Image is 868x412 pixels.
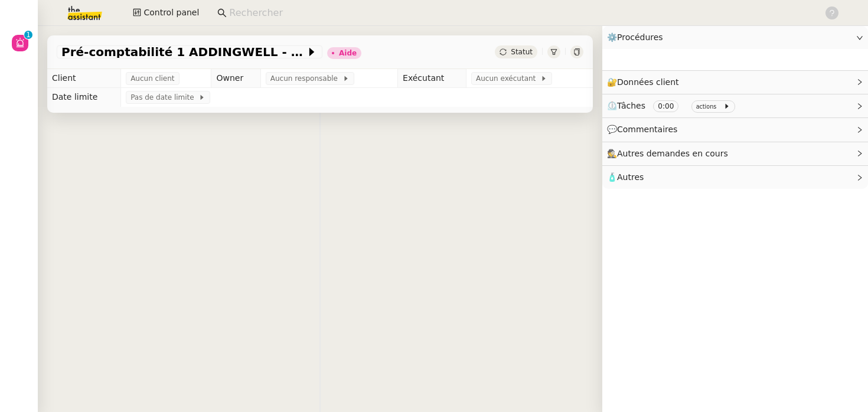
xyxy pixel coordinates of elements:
[47,69,121,88] td: Client
[602,118,868,141] div: 💬Commentaires
[26,31,31,41] p: 1
[24,31,32,39] nz-badge-sup: 1
[143,6,199,19] span: Control panel
[617,77,679,87] span: Données client
[607,125,683,134] span: 💬
[211,69,260,88] td: Owner
[617,101,645,110] span: Tâches
[602,166,868,189] div: 🧴Autres
[602,26,868,49] div: ⚙️Procédures
[617,172,644,182] span: Autres
[270,73,342,84] span: Aucun responsable
[617,32,663,42] span: Procédures
[696,103,717,110] small: actions
[602,71,868,94] div: 🔐Données client
[617,125,677,134] span: Commentaires
[130,91,198,103] span: Pas de date limite
[607,101,740,110] span: ⏲️
[130,73,174,84] span: Aucun client
[607,172,644,182] span: 🧴
[653,100,678,112] nz-tag: 0:00
[617,149,728,158] span: Autres demandes en cours
[602,94,868,117] div: ⏲️Tâches 0:00 actions
[476,73,540,84] span: Aucun exécutant
[47,88,121,107] td: Date limite
[607,76,684,89] span: 🔐
[339,50,357,57] div: Aide
[607,31,668,44] span: ⚙️
[61,46,306,58] span: Pré-comptabilité 1 ADDINGWELL - 1 août 2025
[398,69,466,88] td: Exécutant
[126,5,206,21] button: Control panel
[602,142,868,165] div: 🕵️Autres demandes en cours
[511,48,533,56] span: Statut
[229,5,812,21] input: Rechercher
[607,149,733,158] span: 🕵️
